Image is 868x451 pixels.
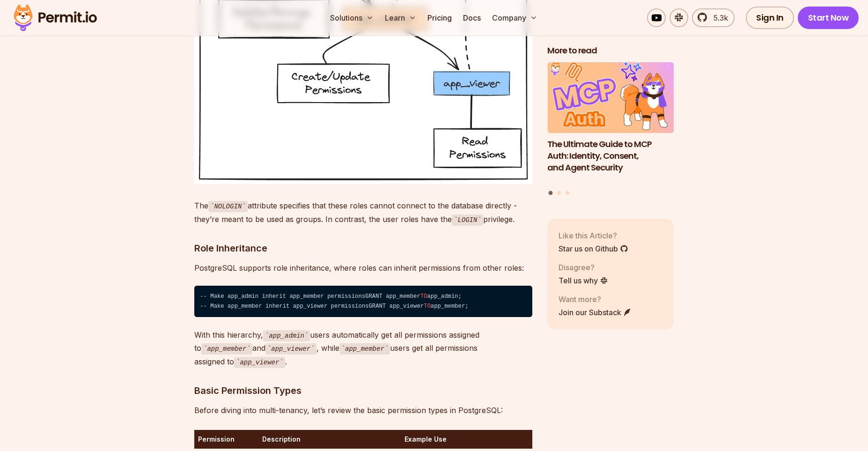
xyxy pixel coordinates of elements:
p: Before diving into multi-tenancy, let’s review the basic permission types in PostgreSQL: [194,404,532,417]
span: 5.3k [708,12,728,23]
button: Company [488,8,541,27]
code: app_admin [263,330,310,341]
p: Want more? [559,294,632,305]
div: Posts [547,62,674,197]
p: With this hierarchy, users automatically get all permissions assigned to and , while users get al... [194,328,532,369]
h3: Role Inheritance [194,241,532,256]
span: TO [424,303,431,310]
th: Permission [194,430,258,449]
button: Solutions [326,8,377,27]
button: Go to slide 3 [566,191,569,195]
h2: More to read [547,45,674,57]
a: Star us on Github [559,243,628,254]
h3: The Ultimate Guide to MCP Auth: Identity, Consent, and Agent Security [547,139,674,173]
code: LOGIN [452,214,483,226]
a: Pricing [424,8,456,27]
a: 5.3k [692,8,735,27]
img: The Ultimate Guide to MCP Auth: Identity, Consent, and Agent Security [547,62,674,133]
p: Like this Article? [559,230,628,241]
a: Tell us why [559,275,608,286]
li: 1 of 3 [547,62,674,185]
code: app_member [201,343,252,355]
button: Learn [381,8,420,27]
code: NOLOGIN [208,201,248,212]
th: Description [258,430,401,449]
code: -- Make app_admin inherit app_member permissionsGRANT app_member app_admin; -- Make app_member in... [194,286,532,317]
th: Example Use [401,430,532,449]
p: PostgreSQL supports role inheritance, where roles can inherit permissions from other roles: [194,261,532,274]
span: TO [420,293,427,300]
p: The attribute specifies that these roles cannot connect to the database directly - they’re meant ... [194,199,532,226]
a: Start Now [798,7,859,29]
code: app_viewer [234,357,285,368]
a: Docs [459,8,485,27]
a: The Ultimate Guide to MCP Auth: Identity, Consent, and Agent SecurityThe Ultimate Guide to MCP Au... [547,62,674,185]
code: app_member [339,343,390,355]
code: app_viewer [265,343,316,355]
button: Go to slide 1 [549,191,553,195]
h3: Basic Permission Types [194,383,532,398]
p: Disagree? [559,262,608,273]
img: Permit logo [9,2,101,34]
button: Go to slide 2 [557,191,561,195]
a: Join our Substack [559,307,632,318]
a: Sign In [746,7,794,29]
